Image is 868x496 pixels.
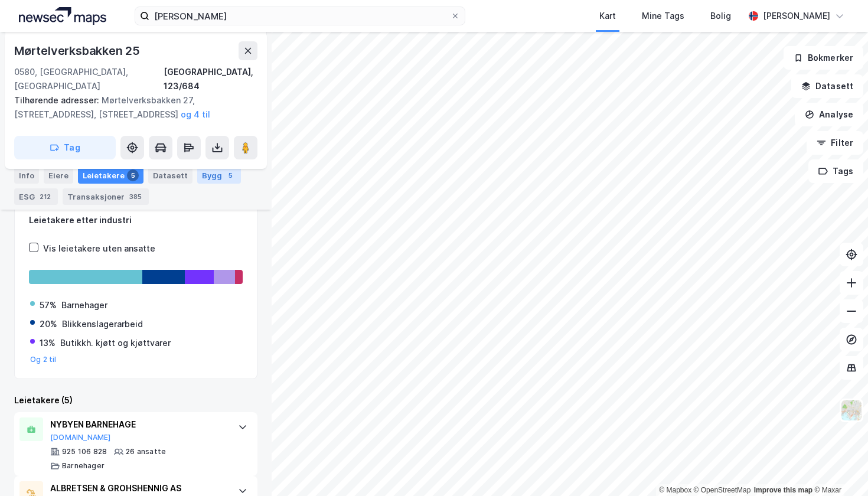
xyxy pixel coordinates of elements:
a: OpenStreetMap [694,486,751,494]
button: Datasett [791,74,863,98]
div: 5 [224,169,236,181]
button: Og 2 til [30,355,57,364]
div: Mørtelverksbakken 27, [STREET_ADDRESS], [STREET_ADDRESS] [14,93,248,122]
a: Mapbox [659,486,691,494]
div: Vis leietakere uten ansatte [43,242,155,256]
div: NYBYEN BARNEHAGE [50,417,226,432]
div: 26 ansatte [126,447,166,456]
div: Kontrollprogram for chat [809,439,868,496]
div: 925 106 828 [62,447,107,456]
span: Tilhørende adresser: [14,95,102,105]
div: 0580, [GEOGRAPHIC_DATA], [GEOGRAPHIC_DATA] [14,65,164,93]
button: Analyse [795,103,863,126]
div: 385 [127,191,144,203]
div: ALBRETSEN & GROHSHENNIG AS [50,481,226,495]
div: Bolig [710,9,731,23]
div: Mine Tags [642,9,684,23]
div: [GEOGRAPHIC_DATA], 123/684 [164,65,257,93]
div: 20% [40,317,57,331]
button: Tag [14,136,116,159]
div: Mørtelverksbakken 25 [14,41,142,60]
button: Filter [807,131,863,155]
div: Barnehager [62,461,105,471]
div: Datasett [148,167,192,184]
div: Butikkh. kjøtt og kjøttvarer [60,336,171,350]
iframe: Chat Widget [809,439,868,496]
div: 212 [37,191,53,203]
div: Blikkenslagerarbeid [62,317,143,331]
div: 5 [127,169,139,181]
a: Improve this map [754,486,812,494]
div: Kart [599,9,616,23]
button: [DOMAIN_NAME] [50,433,111,442]
input: Søk på adresse, matrikkel, gårdeiere, leietakere eller personer [149,7,451,25]
div: Eiere [44,167,73,184]
button: Bokmerker [784,46,863,70]
div: Leietakere [78,167,143,184]
img: Z [840,399,863,422]
div: 13% [40,336,56,350]
button: Tags [808,159,863,183]
div: 57% [40,298,57,312]
div: Transaksjoner [63,188,149,205]
img: logo.a4113a55bc3d86da70a041830d287a7e.svg [19,7,106,25]
div: ESG [14,188,58,205]
div: Leietakere etter industri [29,213,243,227]
div: Leietakere (5) [14,393,257,407]
div: Bygg [197,167,241,184]
div: Barnehager [61,298,107,312]
div: [PERSON_NAME] [763,9,830,23]
div: Info [14,167,39,184]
